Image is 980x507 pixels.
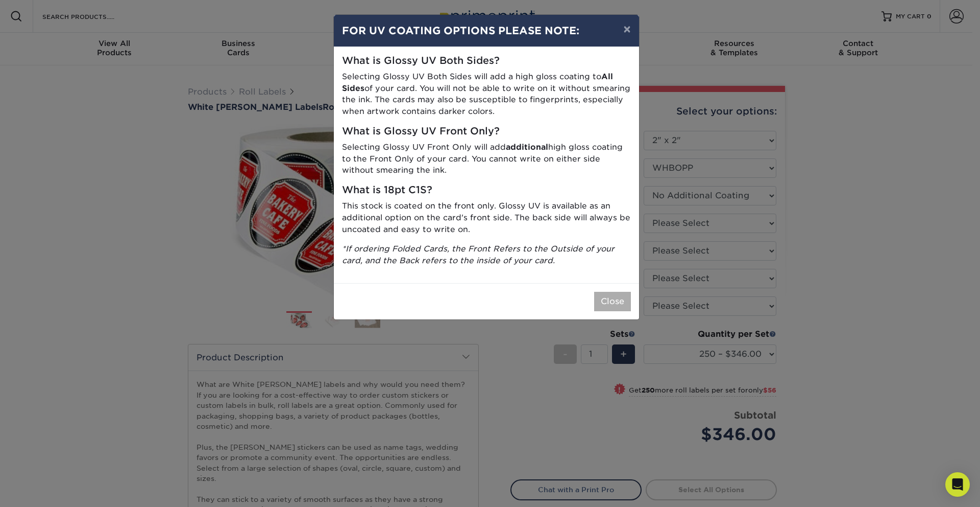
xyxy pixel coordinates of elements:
[594,292,631,311] button: Close
[342,244,615,265] i: *If ordering Folded Cards, the Front Refers to the Outside of your card, and the Back refers to t...
[506,142,548,152] strong: additional
[342,185,631,196] h5: What is 18pt C1S?
[342,55,631,67] h5: What is Glossy UV Both Sides?
[342,200,631,235] p: This stock is coated on the front only. Glossy UV is available as an additional option on the car...
[342,23,631,38] h4: FOR UV COATING OPTIONS PLEASE NOTE:
[342,71,631,118] p: Selecting Glossy UV Both Sides will add a high gloss coating to of your card. You will not be abl...
[342,142,631,176] p: Selecting Glossy UV Front Only will add high gloss coating to the Front Only of your card. You ca...
[945,472,970,497] div: Open Intercom Messenger
[342,72,613,93] strong: All Sides
[342,126,631,137] h5: What is Glossy UV Front Only?
[615,15,639,43] button: ×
